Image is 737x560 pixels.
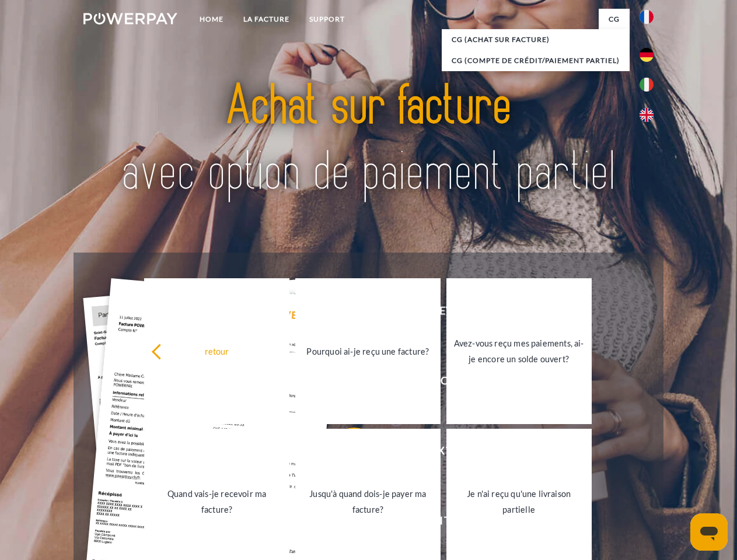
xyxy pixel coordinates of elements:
a: CG (achat sur facture) [442,29,630,50]
a: CG [599,9,630,30]
div: Je n'ai reçu qu'une livraison partielle [453,486,585,517]
a: CG (Compte de crédit/paiement partiel) [442,50,630,71]
img: it [640,78,654,92]
div: Pourquoi ai-je reçu une facture? [302,343,434,359]
a: LA FACTURE [233,9,299,30]
img: title-powerpay_fr.svg [111,56,626,223]
div: Avez-vous reçu mes paiements, ai-je encore un solde ouvert? [453,335,585,367]
iframe: Button to launch messaging window [690,513,728,551]
a: Home [190,9,233,30]
div: retour [151,343,282,359]
div: Quand vais-je recevoir ma facture? [151,486,282,517]
img: de [640,48,654,62]
div: Jusqu'à quand dois-je payer ma facture? [302,486,434,517]
img: en [640,108,654,122]
img: logo-powerpay-white.svg [83,13,177,24]
a: Support [299,9,355,30]
img: fr [640,10,654,24]
a: Avez-vous reçu mes paiements, ai-je encore un solde ouvert? [446,278,592,424]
